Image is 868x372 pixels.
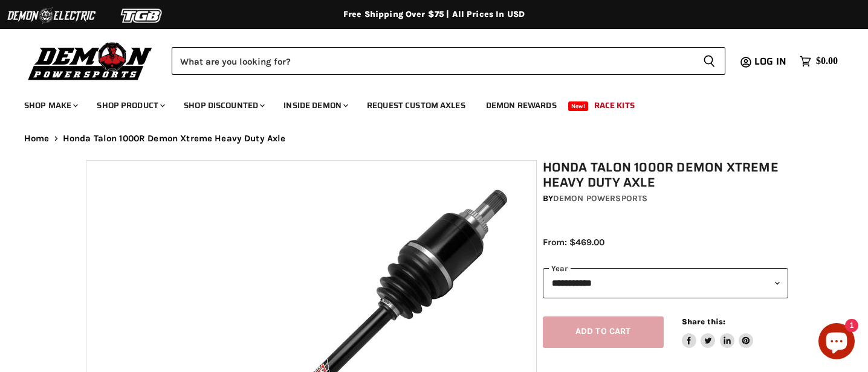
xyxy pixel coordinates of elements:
aside: Share this: [682,316,754,348]
div: by [543,192,789,205]
img: Demon Electric Logo 2 [6,4,97,27]
a: $0.00 [794,53,844,70]
a: Log in [749,56,794,67]
ul: Main menu [15,88,835,118]
img: Demon Powersports [24,39,157,82]
a: Request Custom Axles [358,93,474,118]
button: Search [693,47,725,75]
a: Home [24,133,50,144]
inbox-online-store-chat: Shopify online store chat [815,323,858,362]
span: Honda Talon 1000R Demon Xtreme Heavy Duty Axle [63,133,286,144]
a: Shop Discounted [175,93,272,118]
a: Demon Powersports [553,193,647,204]
a: Demon Rewards [477,93,566,118]
h1: Honda Talon 1000R Demon Xtreme Heavy Duty Axle [543,160,789,190]
span: From: $469.00 [543,237,604,248]
span: $0.00 [816,56,838,67]
span: Log in [754,54,786,69]
span: New! [568,101,589,111]
a: Inside Demon [274,93,355,118]
form: Product [172,47,725,75]
a: Race Kits [585,93,644,118]
img: TGB Logo 2 [97,4,187,27]
a: Shop Product [88,93,172,118]
span: Share this: [682,317,725,326]
select: year [543,268,789,298]
input: Search [172,47,693,75]
a: Shop Make [15,93,85,118]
